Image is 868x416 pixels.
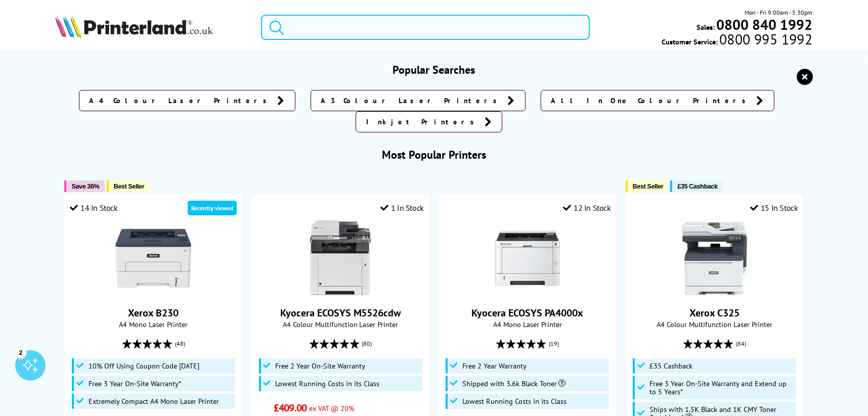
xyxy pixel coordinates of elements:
button: £35 Cashback [670,180,722,192]
a: 0800 840 1992 [715,20,813,29]
span: (84) [736,334,746,353]
span: Free 3 Year On-Site Warranty* [89,380,181,388]
a: Kyocera ECOSYS PA4000x [471,306,583,319]
span: (80) [362,334,372,353]
img: Xerox C325 [677,220,753,296]
a: Kyocera ECOSYS PA4000x [490,288,566,298]
button: Save 36% [64,180,104,192]
span: £35 Cashback [677,182,717,190]
span: Lowest Running Costs in its Class [462,397,567,405]
div: 12 In Stock [563,203,611,213]
span: ex VAT @ 20% [309,403,354,413]
span: 10% Off Using Coupon Code [DATE] [89,362,199,370]
span: Mon - Fri 9:00am - 5:30pm [745,8,813,17]
span: (19) [549,334,559,353]
span: A4 Colour Multifunction Laser Printer [257,319,424,329]
div: 2 [15,347,26,358]
div: 14 In Stock [70,203,117,213]
span: 0800 995 1992 [718,34,812,44]
span: Shipped with 3.6k Black Toner [462,380,566,388]
span: Sales: [697,22,715,32]
span: Extremely Compact A4 Mono Laser Printer [89,397,219,405]
span: A4 Colour Multifunction Laser Printer [631,319,798,329]
span: A4 Mono Laser Printer [444,319,611,329]
a: All In One Colour Printers [541,90,774,111]
span: A3 Colour Laser Printers [321,96,503,106]
span: All In One Colour Printers [551,96,752,106]
button: Best Seller [107,180,150,192]
img: Kyocera ECOSYS M5526cdw [302,220,378,296]
input: Search product or brand [261,15,590,40]
div: Recently viewed [188,201,237,215]
span: A4 Colour Laser Printers [90,96,273,106]
span: Customer Service: [662,34,812,47]
a: Xerox B230 [115,288,191,298]
span: £409.00 [274,401,307,414]
span: £35 Cashback [649,362,692,370]
span: Inkjet Printers [366,117,480,127]
span: Save 36% [71,182,99,190]
h3: Popular Searches [55,63,812,77]
img: Printerland Logo [55,15,213,37]
a: Kyocera ECOSYS M5526cdw [302,288,378,298]
span: Free 2 Year On-Site Warranty [276,362,366,370]
span: Free 3 Year On-Site Warranty and Extend up to 5 Years* [649,380,794,396]
img: Kyocera ECOSYS PA4000x [490,220,566,296]
span: (48) [175,334,185,353]
div: 15 In Stock [750,203,798,213]
span: A4 Mono Laser Printer [70,319,237,329]
span: Lowest Running Costs in its Class [276,380,380,388]
span: Best Seller [114,182,145,190]
span: Best Seller [633,182,664,190]
div: 1 In Stock [380,203,424,213]
a: Kyocera ECOSYS M5526cdw [280,306,401,319]
span: Free 2 Year Warranty [462,362,527,370]
a: Xerox C325 [677,288,753,298]
a: A3 Colour Laser Printers [311,90,526,111]
a: A4 Colour Laser Printers [79,90,295,111]
a: Inkjet Printers [356,111,502,132]
a: Printerland Logo [55,15,248,39]
a: Xerox C325 [689,306,740,319]
img: Xerox B230 [115,220,191,296]
h3: Most Popular Printers [55,148,812,162]
button: Best Seller [626,180,669,192]
b: 0800 840 1992 [717,15,813,34]
a: Xerox B230 [128,306,179,319]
